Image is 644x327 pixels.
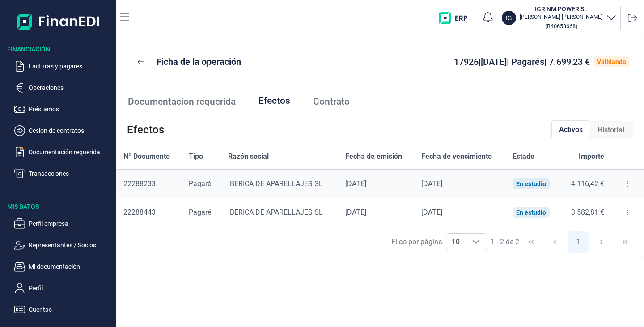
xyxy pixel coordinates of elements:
[157,55,241,68] p: Ficha de la operación
[189,208,211,217] span: Pagaré
[597,125,624,136] span: Historial
[345,151,402,162] span: Fecha de emisión
[506,13,512,22] p: IG
[568,208,604,217] div: 3.582,81 €
[551,120,590,139] div: Activos
[29,61,113,72] p: Facturas y pagarés
[559,124,583,135] span: Activos
[14,218,113,229] button: Perfil empresa
[29,304,113,315] p: Cuentas
[17,7,100,36] img: Logo de aplicación
[247,87,301,116] a: Efectos
[391,237,442,247] div: Filas por página
[29,168,113,179] p: Transacciones
[421,208,498,217] div: [DATE]
[513,151,534,162] span: Estado
[123,179,156,188] span: 22288233
[301,87,361,116] a: Contrato
[228,179,331,188] div: IBERICA DE APARELLAJES SL
[14,147,113,157] button: Documentación requerida
[590,121,631,139] div: Historial
[14,240,113,251] button: Representantes / Socios
[29,125,113,136] p: Cesión de contratos
[446,234,465,251] span: 10
[189,179,211,188] span: Pagaré
[516,209,546,216] div: En estudio
[313,97,350,106] span: Contrato
[258,96,290,106] span: Efectos
[544,231,565,253] button: Previous Page
[439,12,474,24] img: erp
[454,56,590,67] span: 17926 | [DATE] | Pagarés | 7.699,23 €
[29,147,113,157] p: Documentación requerida
[491,238,519,246] span: 1 - 2 de 2
[520,4,602,13] h3: IGR NM POWER SL
[14,125,113,136] button: Cesión de contratos
[116,87,247,116] a: Documentacion requerida
[14,304,113,315] button: Cuentas
[614,231,636,253] button: Last Page
[128,97,236,106] span: Documentacion requerida
[421,179,498,188] div: [DATE]
[520,231,542,253] button: First Page
[14,104,113,115] button: Préstamos
[502,4,617,31] button: IGIGR NM POWER SL[PERSON_NAME] [PERSON_NAME](B40658668)
[29,240,113,251] p: Representantes / Socios
[545,23,577,30] small: Copiar cif
[465,234,487,251] div: Choose
[345,179,407,188] div: [DATE]
[228,151,269,162] span: Razón social
[14,261,113,272] button: Mi documentación
[516,180,546,187] div: En estudio
[597,58,626,65] div: Validando
[579,151,604,162] span: Importe
[123,208,156,217] span: 22288443
[29,261,113,272] p: Mi documentación
[127,123,164,137] span: Efectos
[568,231,589,253] button: Page 1
[421,151,492,162] span: Fecha de vencimiento
[228,208,331,217] div: IBERICA DE APARELLAJES SL
[29,82,113,93] p: Operaciones
[568,179,604,188] div: 4.116,42 €
[123,151,170,162] span: Nº Documento
[29,104,113,115] p: Préstamos
[189,151,203,162] span: Tipo
[14,168,113,179] button: Transacciones
[14,61,113,72] button: Facturas y pagarés
[520,13,602,21] p: [PERSON_NAME] [PERSON_NAME]
[591,231,612,253] button: Next Page
[29,283,113,293] p: Perfil
[345,208,407,217] div: [DATE]
[14,82,113,93] button: Operaciones
[29,218,113,229] p: Perfil empresa
[14,283,113,293] button: Perfil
